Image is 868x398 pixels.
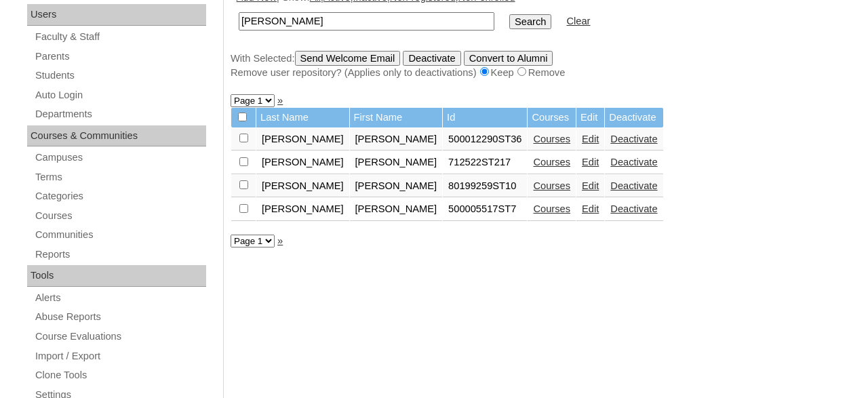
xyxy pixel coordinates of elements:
[582,157,599,167] a: Edit
[610,134,657,144] a: Deactivate
[34,309,206,325] a: Abuse Reports
[610,180,657,191] a: Deactivate
[605,108,663,127] td: Deactivate
[34,67,206,84] a: Students
[34,246,206,263] a: Reports
[350,198,443,221] td: [PERSON_NAME]
[34,367,206,384] a: Clone Tools
[256,128,349,151] td: [PERSON_NAME]
[403,51,460,66] input: Deactivate
[350,151,443,174] td: [PERSON_NAME]
[350,108,443,127] td: First Name
[509,14,551,29] input: Search
[256,175,349,198] td: [PERSON_NAME]
[533,157,570,167] a: Courses
[533,203,570,214] a: Courses
[295,51,401,66] input: Send Welcome Email
[34,348,206,365] a: Import / Export
[34,188,206,205] a: Categories
[350,128,443,151] td: [PERSON_NAME]
[610,157,657,167] a: Deactivate
[34,328,206,345] a: Course Evaluations
[34,207,206,224] a: Courses
[256,198,349,221] td: [PERSON_NAME]
[533,180,570,191] a: Courses
[582,180,599,191] a: Edit
[27,4,206,26] div: Users
[34,149,206,166] a: Campuses
[443,175,527,198] td: 80199259ST10
[576,108,604,127] td: Edit
[582,203,599,214] a: Edit
[34,226,206,243] a: Communities
[34,28,206,45] a: Faculty & Staff
[231,66,854,80] div: Remove user repository? (Applies only to deactivations) Keep Remove
[256,151,349,174] td: [PERSON_NAME]
[533,134,570,144] a: Courses
[443,198,527,221] td: 500005517ST7
[610,203,657,214] a: Deactivate
[34,106,206,123] a: Departments
[34,87,206,104] a: Auto Login
[34,290,206,306] a: Alerts
[27,265,206,287] div: Tools
[27,125,206,147] div: Courses & Communities
[277,95,283,106] a: »
[34,169,206,186] a: Terms
[443,151,527,174] td: 712522ST217
[239,12,494,31] input: Search
[443,128,527,151] td: 500012290ST36
[256,108,349,127] td: Last Name
[528,108,576,127] td: Courses
[443,108,527,127] td: Id
[582,134,599,144] a: Edit
[231,51,854,80] div: With Selected:
[464,51,553,66] input: Convert to Alumni
[350,175,443,198] td: [PERSON_NAME]
[34,48,206,65] a: Parents
[277,235,283,246] a: »
[566,16,590,26] a: Clear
